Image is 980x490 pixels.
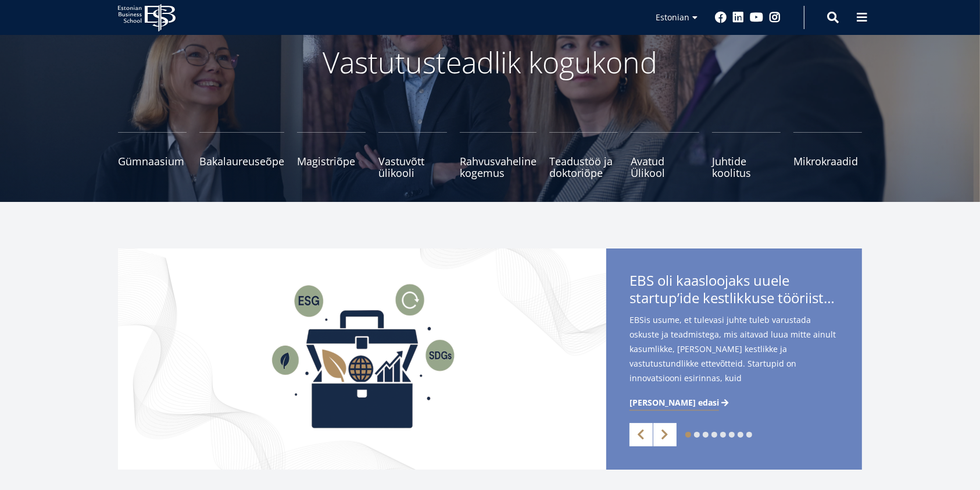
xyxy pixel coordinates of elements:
[630,397,719,409] span: [PERSON_NAME] edasi
[630,272,839,310] span: EBS oli kaasloojaks uuele
[694,432,700,438] a: 2
[630,289,839,307] span: startup’ide kestlikkuse tööriistakastile
[631,155,699,179] span: Avatud Ülikool
[118,132,187,179] a: Gümnaasium
[711,432,717,438] a: 4
[297,132,366,179] a: Magistriõpe
[685,432,691,438] a: 1
[182,45,798,80] p: Vastutusteadlik kogukond
[378,155,447,179] span: Vastuvõtt ülikooli
[793,132,862,179] a: Mikrokraadid
[549,155,618,179] span: Teadustöö ja doktoriõpe
[378,132,447,179] a: Vastuvõtt ülikooli
[793,155,862,167] span: Mikrokraadid
[746,432,752,438] a: 8
[630,313,839,404] span: EBSis usume, et tulevasi juhte tuleb varustada oskuste ja teadmistega, mis aitavad luua mitte ain...
[118,248,606,470] img: Startup toolkit image
[738,432,743,438] a: 7
[631,132,699,179] a: Avatud Ülikool
[199,132,284,179] a: Bakalaureuseõpe
[715,12,727,23] a: Facebook
[297,155,366,167] span: Magistriõpe
[769,12,781,23] a: Instagram
[729,432,735,438] a: 6
[720,432,726,438] a: 5
[712,155,781,179] span: Juhtide koolitus
[653,423,677,446] a: Next
[199,155,284,167] span: Bakalaureuseõpe
[118,155,187,167] span: Gümnaasium
[750,12,763,23] a: Youtube
[460,132,537,179] a: Rahvusvaheline kogemus
[460,155,537,179] span: Rahvusvaheline kogemus
[549,132,618,179] a: Teadustöö ja doktoriõpe
[630,397,731,409] a: [PERSON_NAME] edasi
[703,432,709,438] a: 3
[732,12,744,23] a: Linkedin
[712,132,781,179] a: Juhtide koolitus
[630,423,653,446] a: Previous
